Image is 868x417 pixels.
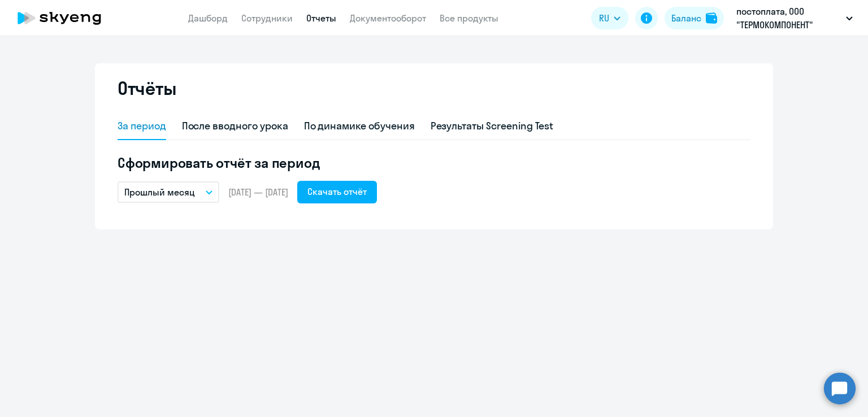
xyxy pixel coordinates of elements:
div: Скачать отчёт [307,185,367,198]
div: По динамике обучения [304,119,415,133]
a: Дашборд [188,12,228,24]
div: Результаты Screening Test [431,119,554,133]
div: За период [118,119,166,133]
p: постоплата, ООО "ТЕРМОКОМПОНЕНТ" [736,5,841,32]
img: balance [706,12,717,24]
div: Баланс [671,11,701,25]
button: Балансbalance [665,7,724,29]
button: Прошлый месяц [118,181,219,203]
button: RU [591,7,628,29]
a: Сотрудники [241,12,293,24]
button: Скачать отчёт [297,181,377,203]
a: Отчеты [306,12,336,24]
h2: Отчёты [118,77,176,99]
span: RU [599,11,609,25]
div: После вводного урока [182,119,288,133]
a: Все продукты [440,12,498,24]
button: постоплата, ООО "ТЕРМОКОМПОНЕНТ" [731,5,858,32]
a: Документооборот [350,12,426,24]
p: Прошлый месяц [124,185,195,199]
h5: Сформировать отчёт за период [118,154,750,172]
span: [DATE] — [DATE] [228,186,288,198]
